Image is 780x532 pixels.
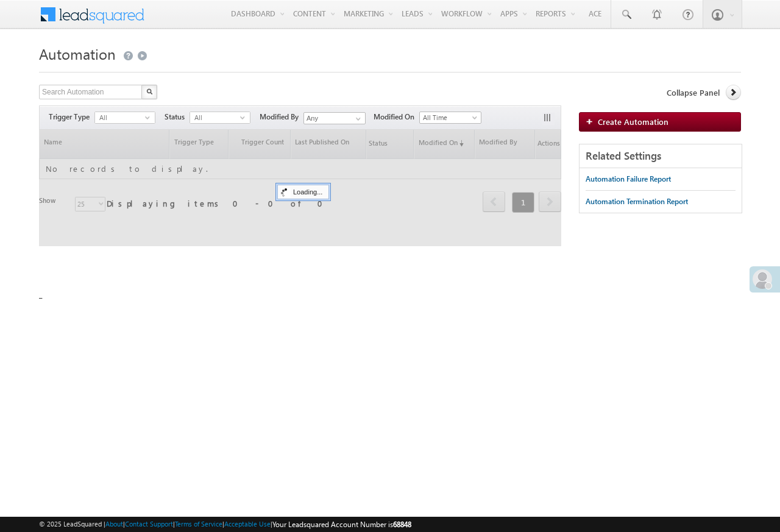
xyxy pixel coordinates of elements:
[667,87,720,98] span: Collapse Panel
[303,112,366,124] input: Type to Search
[39,44,116,63] span: Automation
[586,196,688,207] div: Automation Termination Report
[393,520,411,529] span: 68848
[419,112,481,124] a: All Time
[39,519,411,530] span: © 2025 LeadSquared | | | | |
[277,185,329,199] div: Loading...
[240,115,250,120] span: select
[165,112,190,122] span: Status
[49,112,94,122] span: Trigger Type
[580,144,742,168] div: Related Settings
[145,115,155,120] span: select
[125,520,173,528] a: Contact Support
[272,520,411,529] span: Your Leadsquared Account Number is
[586,191,688,213] a: Automation Termination Report
[39,41,741,346] div: _
[598,116,668,127] span: Create Automation
[190,112,240,123] span: All
[374,112,419,122] span: Modified On
[586,168,671,190] a: Automation Failure Report
[349,113,364,125] a: Show All Items
[224,520,271,528] a: Acceptable Use
[586,174,671,185] div: Automation Failure Report
[260,112,303,122] span: Modified By
[105,520,123,528] a: About
[175,520,222,528] a: Terms of Service
[420,112,478,123] span: All Time
[586,118,598,125] img: add_icon.png
[95,112,145,123] span: All
[146,88,152,94] img: Search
